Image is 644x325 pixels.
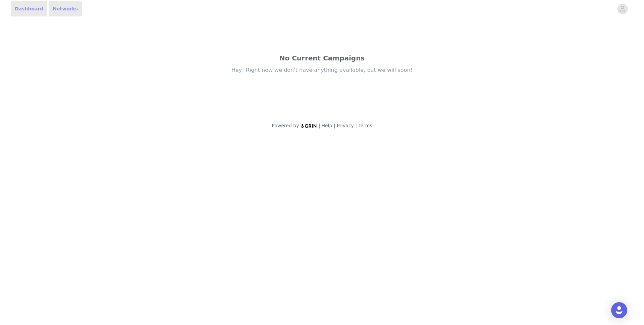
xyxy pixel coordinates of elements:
div: avatar [619,4,626,14]
a: Dashboard [11,1,47,16]
a: Terms [358,123,372,128]
span: Powered by [272,123,299,128]
div: No Current Campaigns [181,53,463,63]
span: | [319,123,320,128]
div: Hey! Right now we don't have anything available, but we will soon! [181,66,463,74]
a: Networks [49,1,82,16]
span: | [355,123,357,128]
span: | [334,123,335,128]
a: Help [322,123,332,128]
a: Privacy [337,123,354,128]
div: Open Intercom Messenger [611,302,627,318]
img: logo [301,124,317,128]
